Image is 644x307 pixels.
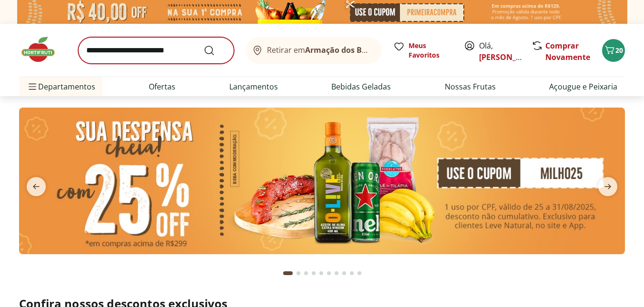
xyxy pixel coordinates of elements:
span: Meus Favoritos [409,41,452,60]
a: Ofertas [149,81,175,92]
span: Retirar em [267,46,372,54]
button: Go to page 9 from fs-carousel [348,262,356,285]
button: Go to page 2 from fs-carousel [295,262,302,285]
a: [PERSON_NAME] [479,52,541,62]
button: Go to page 3 from fs-carousel [302,262,310,285]
button: Carrinho [602,39,625,62]
button: Current page from fs-carousel [281,262,295,285]
button: Submit Search [204,45,226,56]
button: previous [19,177,53,196]
a: Comprar Novamente [545,40,590,62]
button: Go to page 8 from fs-carousel [340,262,348,285]
button: Go to page 6 from fs-carousel [325,262,333,285]
button: next [591,177,625,196]
button: Go to page 7 from fs-carousel [333,262,340,285]
a: Lançamentos [229,81,278,92]
a: Meus Favoritos [393,41,452,60]
a: Açougue e Peixaria [549,81,617,92]
img: cupom [19,108,625,254]
span: Departamentos [27,75,95,98]
input: search [78,37,234,64]
a: Bebidas Geladas [331,81,391,92]
button: Go to page 5 from fs-carousel [317,262,325,285]
button: Go to page 10 from fs-carousel [356,262,363,285]
a: Nossas Frutas [445,81,496,92]
button: Go to page 4 from fs-carousel [310,262,317,285]
b: Armação dos Búzios/RJ [305,45,393,55]
img: Hortifruti [19,35,67,64]
span: 20 [615,46,623,55]
button: Menu [27,75,38,98]
button: Retirar emArmação dos Búzios/RJ [245,37,382,64]
span: Olá, [479,40,521,63]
